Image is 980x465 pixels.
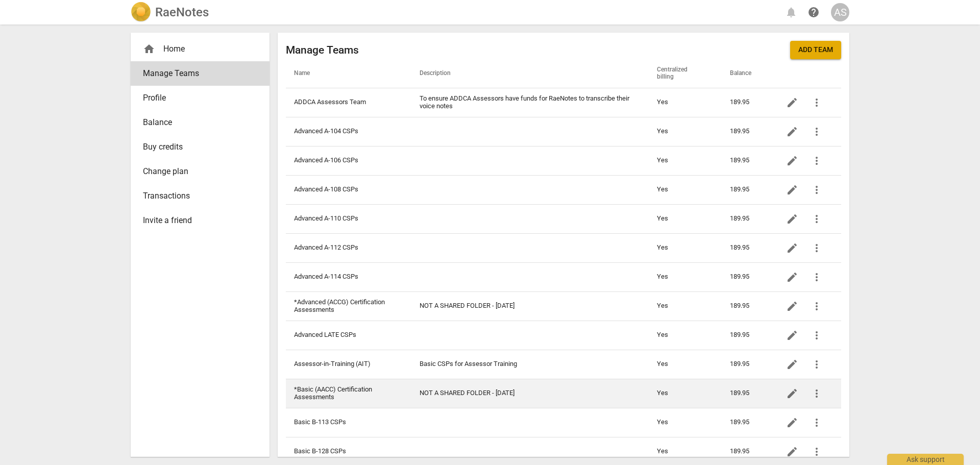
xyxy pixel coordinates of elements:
[790,41,841,59] button: Add team
[143,92,249,104] span: Profile
[786,417,798,429] span: edit
[155,5,209,19] h2: RaeNotes
[286,175,411,204] td: Advanced A-108 CSPs
[722,379,772,408] td: 189.95
[286,233,411,262] td: Advanced A-112 CSPs
[649,379,722,408] td: Yes
[131,2,209,22] a: LogoRaeNotes
[649,408,722,437] td: Yes
[420,69,463,78] span: Description
[131,110,269,135] a: Balance
[286,321,411,350] td: Advanced LATE CSPs
[286,350,411,379] td: Assessor-in-Training (AIT)
[286,379,411,408] td: *Basic (AACC) Certification Assessments
[811,155,823,167] span: more_vert
[143,214,249,227] span: Invite a friend
[722,262,772,291] td: 189.95
[722,117,772,146] td: 189.95
[286,146,411,175] td: Advanced A-106 CSPs
[131,86,269,110] a: Profile
[786,329,798,341] span: edit
[131,37,269,61] div: Home
[286,408,411,437] td: Basic B-113 CSPs
[887,454,964,465] div: Ask support
[131,135,269,159] a: Buy credits
[649,291,722,321] td: Yes
[831,3,849,21] button: AS
[649,146,722,175] td: Yes
[411,88,649,117] td: To ensure ADDCA Assessors have funds for RaeNotes to transcribe their voice notes
[722,291,772,321] td: 189.95
[143,165,249,178] span: Change plan
[131,184,269,208] a: Transactions
[811,96,823,109] span: more_vert
[649,262,722,291] td: Yes
[143,116,249,129] span: Balance
[786,387,798,400] span: edit
[722,408,772,437] td: 189.95
[786,96,798,109] span: edit
[143,67,249,80] span: Manage Teams
[811,358,823,371] span: more_vert
[811,126,823,138] span: more_vert
[143,43,249,55] div: Home
[411,350,649,379] td: Basic CSPs for Assessor Training
[286,262,411,291] td: Advanced A-114 CSPs
[786,271,798,283] span: edit
[722,146,772,175] td: 189.95
[649,350,722,379] td: Yes
[649,88,722,117] td: Yes
[786,126,798,138] span: edit
[811,271,823,283] span: more_vert
[811,387,823,400] span: more_vert
[811,417,823,429] span: more_vert
[798,45,833,55] span: Add team
[786,242,798,254] span: edit
[722,175,772,204] td: 189.95
[131,208,269,233] a: Invite a friend
[411,379,649,408] td: NOT A SHARED FOLDER - [DATE]
[786,184,798,196] span: edit
[286,117,411,146] td: Advanced A-104 CSPs
[143,43,155,55] span: home
[811,300,823,312] span: more_vert
[143,141,249,153] span: Buy credits
[131,2,151,22] img: Logo
[722,350,772,379] td: 189.95
[649,175,722,204] td: Yes
[286,204,411,233] td: Advanced A-110 CSPs
[649,204,722,233] td: Yes
[131,61,269,86] a: Manage Teams
[649,117,722,146] td: Yes
[143,190,249,202] span: Transactions
[411,291,649,321] td: NOT A SHARED FOLDER - [DATE]
[722,321,772,350] td: 189.95
[649,233,722,262] td: Yes
[786,300,798,312] span: edit
[807,6,820,18] span: help
[722,204,772,233] td: 189.95
[811,213,823,225] span: more_vert
[804,3,823,21] a: Help
[649,321,722,350] td: Yes
[286,88,411,117] td: ADDCA Assessors Team
[786,358,798,371] span: edit
[294,69,322,78] span: Name
[811,446,823,458] span: more_vert
[730,69,764,78] span: Balance
[811,329,823,341] span: more_vert
[286,291,411,321] td: *Advanced (ACCG) Certification Assessments
[722,233,772,262] td: 189.95
[131,159,269,184] a: Change plan
[811,184,823,196] span: more_vert
[786,446,798,458] span: edit
[286,44,359,57] h2: Manage Teams
[811,242,823,254] span: more_vert
[657,66,714,81] span: Centralized billing
[786,213,798,225] span: edit
[722,88,772,117] td: 189.95
[786,155,798,167] span: edit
